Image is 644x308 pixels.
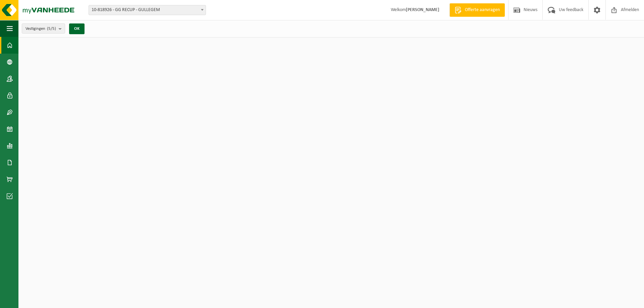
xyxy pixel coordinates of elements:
a: Offerte aanvragen [449,3,505,17]
span: 10-818926 - GG RECUP - GULLEGEM [89,5,206,15]
span: Offerte aanvragen [463,7,501,13]
strong: [PERSON_NAME] [406,7,439,12]
count: (5/5) [47,26,56,31]
button: Vestigingen(5/5) [22,23,65,34]
button: OK [69,23,85,34]
span: 10-818926 - GG RECUP - GULLEGEM [89,5,206,15]
span: Vestigingen [25,24,56,34]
